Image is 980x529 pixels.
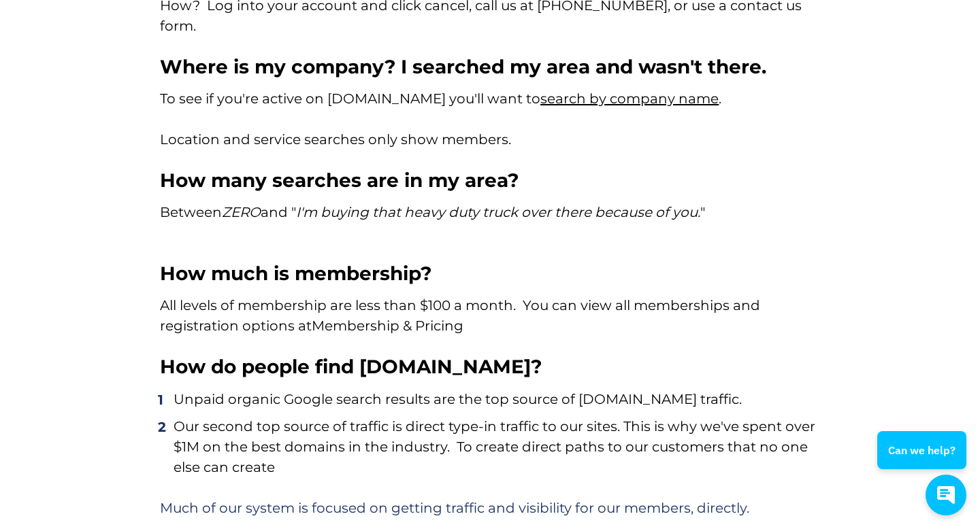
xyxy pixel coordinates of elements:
[160,169,519,192] span: How many searches are in my area?
[160,262,431,285] span: How much is membership?
[296,204,700,220] em: I'm buying that heavy duty truck over there because of you.
[222,204,261,220] em: ZERO
[160,55,766,78] span: Where is my company? I searched my area and wasn't there.
[174,391,742,407] span: Unpaid organic Google search results are the top source of [DOMAIN_NAME] traffic.
[540,90,719,107] a: search by company name
[719,90,721,107] span: .
[160,297,764,334] span: All levels of membership are less than $100 a month. You can view all memberships and registratio...
[160,90,540,107] span: To see if you're active on [DOMAIN_NAME] you'll want to
[160,498,820,518] p: Much of our system is focused on getting traffic and visibility for our members, directly.
[312,318,463,334] a: Membership & Pricing
[861,394,980,529] iframe: Conversations
[174,418,819,475] span: Our second top source of traffic is direct type-in traffic to our sites. This is why we've spent ...
[160,355,542,378] span: How do people find [DOMAIN_NAME]?
[160,131,511,148] span: Location and service searches only show members.
[160,204,705,220] span: Between and " "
